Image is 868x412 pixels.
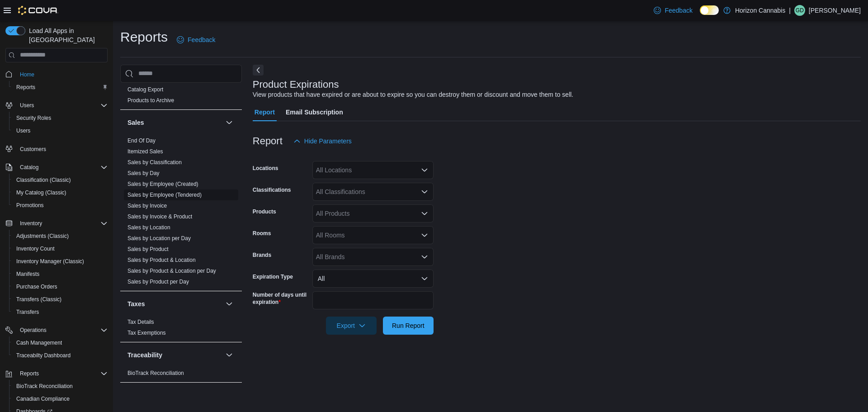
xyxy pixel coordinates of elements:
button: Sales [127,118,222,127]
a: Traceabilty Dashboard [13,350,74,361]
span: Users [20,102,34,109]
button: Open list of options [421,210,428,217]
button: Reports [16,368,42,379]
div: Sales [120,135,242,291]
a: BioTrack Reconciliation [127,370,184,376]
span: Adjustments (Classic) [13,231,108,242]
span: GD [796,5,804,16]
a: Sales by Location per Day [127,235,191,242]
button: Open list of options [421,188,428,195]
button: Reports [2,367,111,380]
a: Security Roles [13,113,55,123]
a: Tax Details [127,319,154,325]
label: Number of days until expiration [253,291,309,306]
a: Sales by Product & Location per Day [127,268,216,274]
button: Users [2,99,111,112]
h3: Report [253,136,283,147]
span: Sales by Location per Day [127,235,191,242]
span: Security Roles [13,113,108,123]
span: Feedback [665,6,692,15]
span: Tax Details [127,318,154,326]
label: Classifications [253,186,291,194]
button: Export [326,317,377,335]
h3: Sales [127,118,144,127]
span: Reports [20,370,39,377]
a: Sales by Invoice & Product [127,213,192,220]
span: Home [16,69,108,80]
span: Inventory Manager (Classic) [13,256,108,267]
label: Products [253,208,276,215]
label: Expiration Type [253,273,293,280]
span: Users [16,100,108,111]
a: Purchase Orders [13,281,61,292]
p: | [789,5,791,16]
span: Cash Management [16,339,62,346]
button: Catalog [2,161,111,174]
button: Open list of options [421,166,428,174]
a: Feedback [650,1,696,19]
span: Users [13,125,108,136]
button: Customers [2,142,111,156]
a: Manifests [13,269,43,279]
button: Catalog [16,162,42,173]
span: Transfers (Classic) [16,296,61,303]
a: Reports [13,82,39,93]
span: Manifests [13,269,108,279]
div: Traceability [120,368,242,382]
button: Security Roles [9,112,111,124]
button: Manifests [9,268,111,280]
span: Email Subscription [286,103,343,121]
p: Horizon Cannabis [735,5,785,16]
span: Security Roles [16,114,51,122]
a: Inventory Count [13,243,58,254]
span: Purchase Orders [13,281,108,292]
a: Transfers (Classic) [13,294,65,305]
input: Dark Mode [700,5,719,15]
span: Sales by Classification [127,159,182,166]
a: Sales by Classification [127,159,182,166]
span: Promotions [13,200,108,211]
a: Tax Exemptions [127,330,166,336]
span: Sales by Invoice [127,202,167,209]
span: Sales by Product & Location [127,256,196,264]
span: Reports [13,82,108,93]
a: Sales by Product & Location [127,257,196,263]
span: BioTrack Reconciliation [16,383,73,390]
span: Export [331,317,371,335]
a: Sales by Day [127,170,160,176]
span: Reports [16,84,35,91]
button: Operations [16,325,50,336]
span: Inventory Count [13,243,108,254]
button: Inventory Manager (Classic) [9,255,111,268]
span: Inventory [16,218,108,229]
button: Reports [9,81,111,94]
span: Promotions [16,202,44,209]
span: Sales by Employee (Created) [127,180,198,188]
a: Adjustments (Classic) [13,231,72,242]
button: Transfers [9,306,111,318]
button: Traceability [224,350,235,360]
span: Manifests [16,270,39,278]
button: Promotions [9,199,111,212]
a: Itemized Sales [127,148,163,155]
p: [PERSON_NAME] [809,5,861,16]
span: Itemized Sales [127,148,163,155]
span: Purchase Orders [16,283,57,290]
span: Load All Apps in [GEOGRAPHIC_DATA] [25,26,108,44]
span: Transfers (Classic) [13,294,108,305]
h3: Product Expirations [253,79,339,90]
a: Users [13,125,34,136]
span: BioTrack Reconciliation [13,381,108,392]
a: Canadian Compliance [13,393,73,404]
span: Inventory Count [16,245,55,252]
span: BioTrack Reconciliation [127,369,184,377]
button: Users [9,124,111,137]
a: Sales by Employee (Created) [127,181,198,187]
span: Sales by Product & Location per Day [127,267,216,275]
span: Traceabilty Dashboard [16,352,71,359]
button: All [312,270,434,288]
a: Transfers [13,307,42,317]
span: Classification (Classic) [16,176,71,184]
button: Run Report [383,317,434,335]
h3: Taxes [127,299,145,308]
